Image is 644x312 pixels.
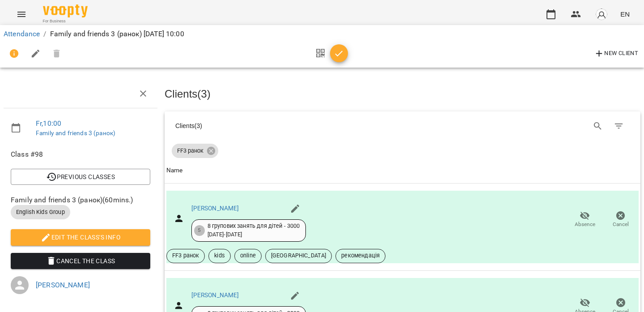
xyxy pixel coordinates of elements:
div: Name [166,165,183,176]
span: New Client [594,48,638,59]
button: Previous Classes [11,169,150,185]
a: [PERSON_NAME] [191,291,239,299]
a: [PERSON_NAME] [191,205,239,212]
span: рекомендація [336,252,385,260]
button: EN [617,6,633,22]
span: Family and friends 3 (ранок) ( 60 mins. ) [11,195,150,205]
div: Clients ( 3 ) [175,121,394,130]
span: Absence [575,221,595,228]
img: Voopty Logo [43,4,88,17]
span: English Kids Group [11,208,70,216]
span: EN [620,9,630,19]
button: Cancel the class [11,253,150,269]
div: Sort [166,165,183,176]
span: Cancel [613,221,629,228]
p: Family and friends 3 (ранок) [DATE] 10:00 [50,29,184,39]
span: Cancel the class [18,256,143,266]
li: / [43,29,46,39]
div: 5 [194,225,205,236]
button: Edit the class's Info [11,229,150,245]
div: FF3 ранок [172,144,218,158]
span: kids [209,252,230,260]
span: online [235,252,261,260]
nav: breadcrumb [4,29,640,39]
div: Table Toolbar [165,111,640,140]
a: [PERSON_NAME] [36,281,90,289]
a: Family and friends 3 (ранок) [36,129,115,137]
button: Menu [11,4,32,25]
button: New Client [592,47,640,61]
span: Name [166,165,639,176]
button: Absence [567,207,603,232]
a: Attendance [4,30,40,38]
button: Cancel [603,207,639,232]
span: Previous Classes [18,171,143,182]
span: For Business [43,18,88,24]
span: FF3 ранок [172,147,209,155]
div: 8 групових занять для дітей - 3000 [DATE] - [DATE] [208,222,300,239]
h3: Clients ( 3 ) [165,88,640,100]
a: Fr , 10:00 [36,119,61,128]
button: Search [587,115,609,137]
img: avatar_s.png [595,8,608,21]
button: Filter [608,115,630,137]
span: Edit the class's Info [18,232,143,243]
span: FF3 ранок [167,252,204,260]
span: Class #98 [11,149,150,160]
span: [GEOGRAPHIC_DATA] [266,252,332,260]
